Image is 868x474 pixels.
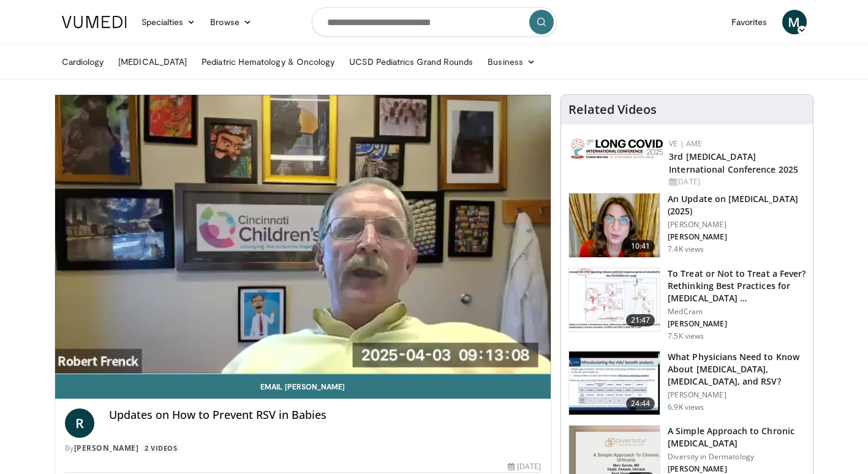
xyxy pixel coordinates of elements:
[668,464,806,474] p: [PERSON_NAME]
[782,10,807,34] a: M
[569,268,660,332] img: 17417671-29c8-401a-9d06-236fa126b08d.150x105_q85_crop-smart_upscale.jpg
[194,50,342,74] a: Pediatric Hematology & Oncology
[668,220,806,230] p: [PERSON_NAME]
[669,138,702,149] a: VE | AME
[65,443,542,454] div: By
[55,50,111,74] a: Cardiology
[568,268,806,341] a: 21:47 To Treat or Not to Treat a Fever? Rethinking Best Practices for [MEDICAL_DATA] … MedCram [P...
[668,319,806,329] p: [PERSON_NAME]
[669,151,798,175] a: 3rd [MEDICAL_DATA] International Conference 2025
[626,240,655,252] span: 10:41
[668,307,806,317] p: MedCram
[668,425,806,450] h3: A Simple Approach to Chronic [MEDICAL_DATA]
[724,10,775,34] a: Favorites
[141,443,181,453] a: 2 Videos
[668,244,704,254] p: 7.4K views
[626,397,655,410] span: 24:44
[569,352,660,415] img: 91589b0f-a920-456c-982d-84c13c387289.150x105_q85_crop-smart_upscale.jpg
[668,193,806,217] h3: An Update on [MEDICAL_DATA] (2025)
[55,374,551,399] a: Email [PERSON_NAME]
[74,443,139,453] a: [PERSON_NAME]
[508,461,541,472] div: [DATE]
[109,408,542,422] h4: Updates on How to Prevent RSV in Babies
[312,7,557,37] input: Search topics, interventions
[111,50,194,74] a: [MEDICAL_DATA]
[342,50,480,74] a: UCSD Pediatrics Grand Rounds
[62,16,127,28] img: VuMedi Logo
[480,50,543,74] a: Business
[134,10,203,34] a: Specialties
[571,138,663,159] img: a2792a71-925c-4fc2-b8ef-8d1b21aec2f7.png.150x105_q85_autocrop_double_scale_upscale_version-0.2.jpg
[568,102,657,117] h4: Related Videos
[65,408,94,438] a: R
[55,95,551,374] video-js: Video Player
[626,314,655,326] span: 21:47
[203,10,259,34] a: Browse
[668,232,806,242] p: [PERSON_NAME]
[568,351,806,416] a: 24:44 What Physicians Need to Know About [MEDICAL_DATA], [MEDICAL_DATA], and RSV? [PERSON_NAME] 6...
[668,351,806,388] h3: What Physicians Need to Know About [MEDICAL_DATA], [MEDICAL_DATA], and RSV?
[668,452,806,462] p: Diversity in Dermatology
[668,390,806,400] p: [PERSON_NAME]
[668,268,806,304] h3: To Treat or Not to Treat a Fever? Rethinking Best Practices for [MEDICAL_DATA] …
[569,194,660,257] img: 48af3e72-e66e-47da-b79f-f02e7cc46b9b.png.150x105_q85_crop-smart_upscale.png
[669,176,803,187] div: [DATE]
[568,193,806,258] a: 10:41 An Update on [MEDICAL_DATA] (2025) [PERSON_NAME] [PERSON_NAME] 7.4K views
[668,331,704,341] p: 7.5K views
[668,402,704,412] p: 6.9K views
